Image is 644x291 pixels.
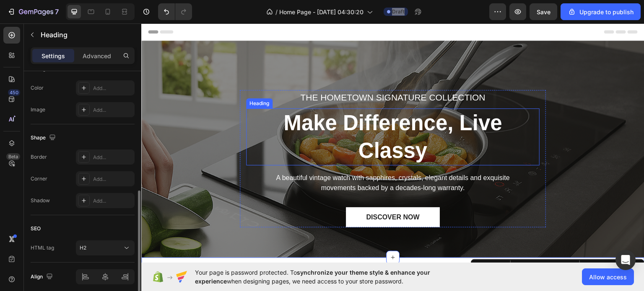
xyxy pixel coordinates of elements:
[42,52,65,60] p: Settings
[3,3,62,20] button: 7
[279,8,364,16] span: Home Page - [DATE] 04:30:20
[31,197,50,204] div: Shadow
[561,3,641,20] button: Upgrade to publish
[55,7,59,17] p: 7
[8,89,20,96] div: 450
[31,175,47,183] div: Corner
[537,8,551,15] span: Save
[83,52,111,60] p: Advanced
[225,189,278,199] div: DISCOVER NOW
[158,3,192,20] div: Undo/Redo
[530,3,557,20] button: Save
[6,153,20,160] div: Beta
[41,30,131,40] p: Heading
[93,197,132,205] div: Add...
[31,153,47,161] div: Border
[93,106,132,114] div: Add...
[381,239,435,246] p: Create Theme Section
[275,8,278,16] span: /
[141,23,644,263] iframe: Design area
[205,184,298,204] button: DISCOVER NOW
[93,154,132,161] div: Add...
[582,268,634,285] button: Allow access
[392,8,405,15] span: Draft
[80,245,86,251] span: H2
[615,250,636,270] div: Open Intercom Messenger
[31,225,41,232] div: SEO
[195,268,463,286] span: Your page is password protected. To when designing pages, we need access to your store password.
[93,175,132,183] div: Add...
[568,8,634,16] div: Upgrade to publish
[31,271,55,283] div: Align
[340,239,366,246] div: Section 2
[76,240,135,255] button: H2
[31,244,54,252] div: HTML tag
[93,85,132,92] div: Add...
[31,106,45,113] div: Image
[31,132,57,144] div: Shape
[195,269,430,285] span: synchronize your theme style & enhance your experience
[31,84,44,92] div: Color
[589,273,627,281] span: Allow access
[440,237,477,247] button: AI Content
